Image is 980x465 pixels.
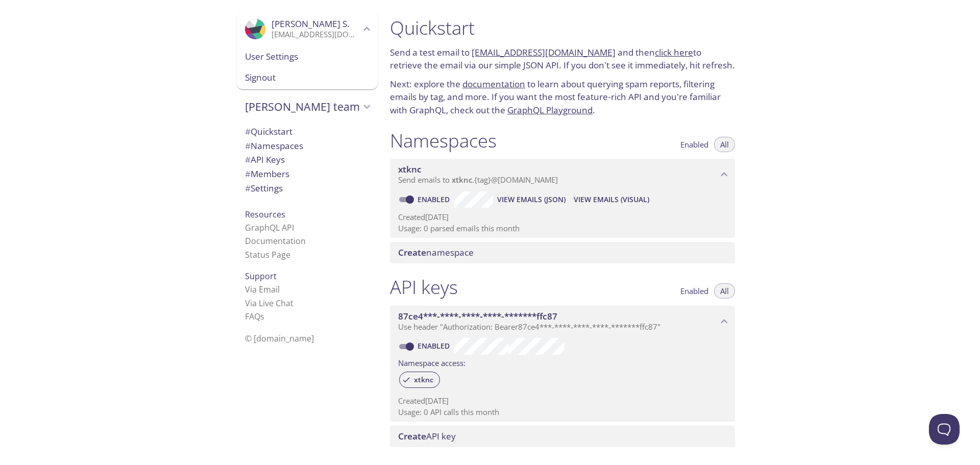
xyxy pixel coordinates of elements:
div: Bryan's team [237,93,378,120]
a: Enabled [416,341,454,351]
span: User Settings [245,50,370,63]
h1: Namespaces [390,129,497,152]
div: Bryan S. [237,12,378,46]
a: Via Live Chat [245,298,293,309]
button: All [714,137,735,152]
button: View Emails (JSON) [493,191,570,208]
div: xtknc [399,372,440,388]
span: API Keys [245,154,285,165]
a: Documentation [245,235,306,247]
a: Status Page [245,249,290,260]
div: xtknc namespace [390,159,735,190]
div: Create namespace [390,242,735,263]
a: FAQ [245,311,264,322]
p: Next: explore the to learn about querying spam reports, filtering emails by tag, and more. If you... [390,78,735,117]
span: © [DOMAIN_NAME] [245,333,314,344]
span: Send emails to . {tag} @[DOMAIN_NAME] [398,175,558,185]
div: Create API Key [390,426,735,447]
div: User Settings [237,46,378,67]
span: View Emails (JSON) [497,193,566,206]
a: documentation [462,78,525,90]
span: Resources [245,209,285,220]
span: Namespaces [245,140,303,152]
div: Quickstart [237,125,378,139]
span: Signout [245,71,370,84]
iframe: Help Scout Beacon - Open [929,414,960,445]
p: Send a test email to and then to retrieve the email via our simple JSON API. If you don't see it ... [390,46,735,72]
span: Members [245,168,289,180]
a: GraphQL Playground [507,104,593,116]
span: View Emails (Visual) [574,193,649,206]
a: Enabled [416,194,454,204]
div: Members [237,167,378,181]
a: [EMAIL_ADDRESS][DOMAIN_NAME] [472,46,616,58]
p: Created [DATE] [398,396,727,406]
a: GraphQL API [245,222,294,233]
span: [PERSON_NAME] S. [272,18,350,30]
h1: API keys [390,276,458,299]
span: namespace [398,247,474,258]
p: [EMAIL_ADDRESS][DOMAIN_NAME] [272,30,360,40]
div: Namespaces [237,139,378,153]
span: API key [398,430,456,442]
p: Usage: 0 API calls this month [398,407,727,418]
label: Namespace access: [398,355,465,370]
span: Create [398,430,426,442]
button: All [714,283,735,299]
span: # [245,140,251,152]
span: xtknc [398,163,422,175]
div: API Keys [237,153,378,167]
span: Quickstart [245,126,292,137]
a: click here [655,46,693,58]
div: Signout [237,67,378,89]
div: Team Settings [237,181,378,195]
button: View Emails (Visual) [570,191,653,208]
span: xtknc [408,375,439,384]
h1: Quickstart [390,16,735,39]
p: Created [DATE] [398,212,727,223]
span: [PERSON_NAME] team [245,100,360,114]
span: s [260,311,264,322]
span: Create [398,247,426,258]
span: # [245,154,251,165]
button: Enabled [674,283,715,299]
span: Settings [245,182,283,194]
span: # [245,182,251,194]
p: Usage: 0 parsed emails this month [398,223,727,234]
a: Via Email [245,284,280,295]
span: Support [245,271,277,282]
span: xtknc [452,175,472,185]
span: # [245,168,251,180]
span: # [245,126,251,137]
button: Enabled [674,137,715,152]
